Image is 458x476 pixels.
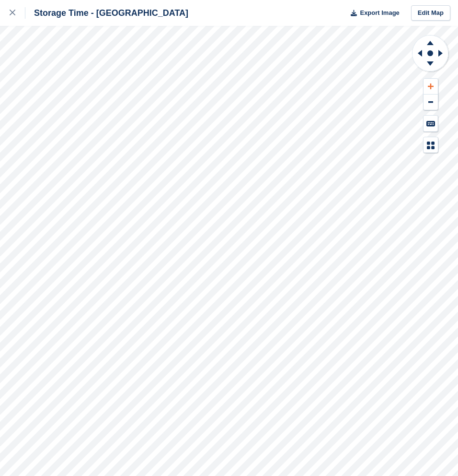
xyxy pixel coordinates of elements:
[424,116,438,131] button: Keyboard Shortcuts
[424,95,438,110] button: Zoom Out
[25,7,188,19] div: Storage Time - [GEOGRAPHIC_DATA]
[345,5,400,21] button: Export Image
[424,137,438,153] button: Map Legend
[360,8,399,18] span: Export Image
[424,79,438,95] button: Zoom In
[411,5,450,21] a: Edit Map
